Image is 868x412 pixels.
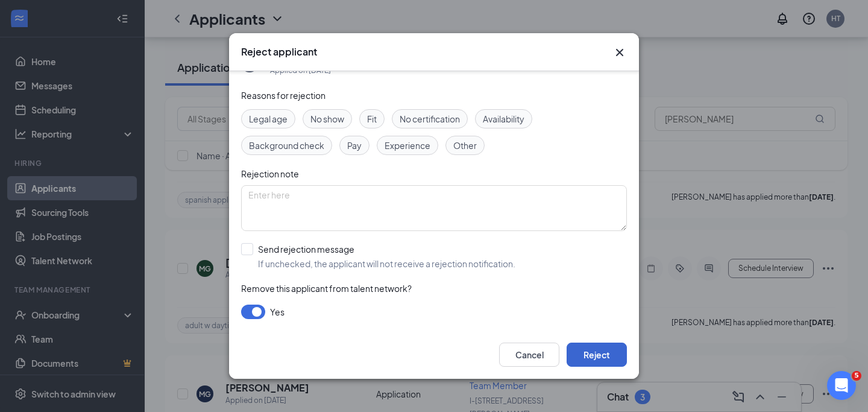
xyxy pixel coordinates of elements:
[249,139,324,152] span: Background check
[499,343,559,367] button: Cancel
[241,90,325,101] span: Reasons for rejection
[567,343,627,367] button: Reject
[612,45,627,60] button: Close
[241,45,317,59] h3: Reject applicant
[270,305,285,319] span: Yes
[400,112,460,125] span: No certification
[249,112,288,125] span: Legal age
[827,371,856,400] iframe: Intercom live chat
[453,139,477,152] span: Other
[241,283,412,294] span: Remove this applicant from talent network?
[310,112,344,125] span: No show
[385,139,430,152] span: Experience
[612,45,627,60] svg: Cross
[367,112,377,125] span: Fit
[852,371,861,381] span: 5
[241,168,299,179] span: Rejection note
[347,139,362,152] span: Pay
[483,112,524,125] span: Availability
